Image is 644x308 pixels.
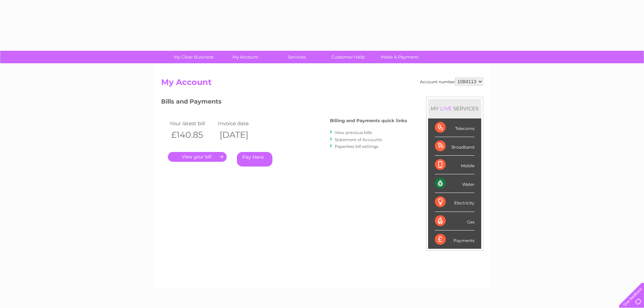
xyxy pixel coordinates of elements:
td: Invoice date [216,119,265,128]
a: Customer Help [320,51,376,63]
th: [DATE] [216,128,265,142]
div: LIVE [439,105,453,112]
a: . [168,152,227,162]
div: MY SERVICES [428,99,481,118]
a: Paperless bill settings [335,144,378,149]
div: Water [435,174,474,193]
a: Statement of Accounts [335,137,382,142]
th: £140.85 [168,128,217,142]
a: My Clear Business [166,51,222,63]
div: Broadband [435,137,474,156]
div: Telecoms [435,118,474,137]
a: Services [269,51,325,63]
h4: Billing and Payments quick links [330,118,407,123]
a: Pay Here [237,152,272,167]
h3: Bills and Payments [161,97,407,109]
a: My Account [217,51,273,63]
div: Payments [435,230,474,249]
a: Make A Payment [372,51,427,63]
div: Account number [420,78,483,86]
div: Electricity [435,193,474,212]
h2: My Account [161,78,483,90]
div: Mobile [435,156,474,174]
td: Your latest bill [168,119,217,128]
div: Gas [435,212,474,230]
a: View previous bills [335,130,372,135]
